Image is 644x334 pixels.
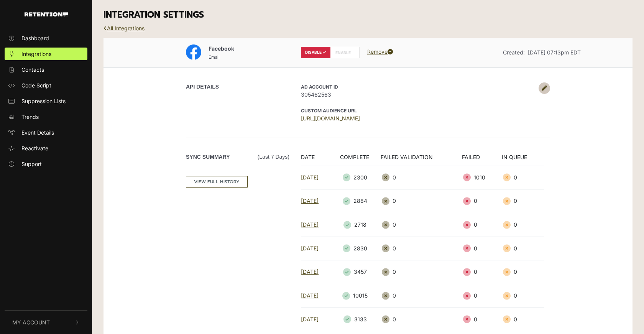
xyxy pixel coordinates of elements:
strong: AD Account ID [301,84,338,90]
label: Sync Summary [186,153,289,161]
td: 2830 [333,237,381,260]
td: 0 [462,284,502,308]
small: Email [209,54,220,60]
label: API DETAILS [186,83,219,91]
td: 0 [462,189,502,213]
td: 0 [462,237,502,260]
th: COMPLETE [333,153,381,166]
td: 0 [381,166,462,189]
td: 0 [502,237,544,260]
span: Event Details [21,128,54,137]
span: Support [21,160,42,168]
th: FAILED VALIDATION [381,153,462,166]
td: 1010 [462,166,502,189]
td: 3457 [333,260,381,284]
img: Facebook [186,44,201,60]
td: 0 [502,308,544,331]
a: Code Script [5,79,87,92]
span: Dashboard [21,34,49,42]
td: 0 [502,284,544,308]
a: [DATE] [301,197,319,204]
a: Support [5,158,87,170]
a: [DATE] [301,245,319,252]
strong: CUSTOM AUDIENCE URL [301,108,357,114]
label: ENABLE [330,47,360,58]
td: 0 [462,308,502,331]
td: 2300 [333,166,381,189]
span: Contacts [21,66,44,74]
span: 305462563 [301,90,535,99]
td: 0 [502,213,544,237]
th: DATE [301,153,333,166]
td: 10015 [333,284,381,308]
td: 0 [381,213,462,237]
span: (Last 7 days) [258,153,289,161]
a: VIEW FULL HISTORY [186,176,248,188]
td: 0 [381,237,462,260]
a: [DATE] [301,268,319,275]
a: Contacts [5,63,87,76]
td: 0 [381,260,462,284]
td: 0 [502,260,544,284]
a: Remove [367,48,393,55]
a: Trends [5,110,87,123]
span: Created: [503,49,525,56]
span: Suppression Lists [21,97,66,105]
a: Integrations [5,48,87,60]
td: 3133 [333,308,381,331]
span: Facebook [209,45,234,52]
span: [DATE] 07:13pm EDT [528,49,581,56]
td: 0 [462,260,502,284]
img: Retention.com [25,12,68,16]
a: [DATE] [301,292,319,299]
a: Reactivate [5,142,87,155]
td: 0 [381,284,462,308]
td: 2884 [333,189,381,213]
span: My Account [12,318,50,326]
td: 0 [502,189,544,213]
a: [DATE] [301,221,319,228]
span: Integrations [21,50,51,58]
a: Suppression Lists [5,95,87,107]
span: Code Script [21,81,51,89]
td: 0 [381,308,462,331]
a: [URL][DOMAIN_NAME] [301,115,360,122]
a: Event Details [5,126,87,139]
span: Reactivate [21,144,48,152]
td: 0 [462,213,502,237]
td: 0 [381,189,462,213]
a: [DATE] [301,316,319,322]
a: Dashboard [5,32,87,44]
label: DISABLE [301,47,330,58]
td: 2718 [333,213,381,237]
td: 0 [502,166,544,189]
a: All Integrations [103,25,145,31]
th: IN QUEUE [502,153,544,166]
a: [DATE] [301,174,319,181]
button: My Account [5,311,87,334]
h3: INTEGRATION SETTINGS [103,10,632,20]
th: FAILED [462,153,502,166]
span: Trends [21,113,39,121]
